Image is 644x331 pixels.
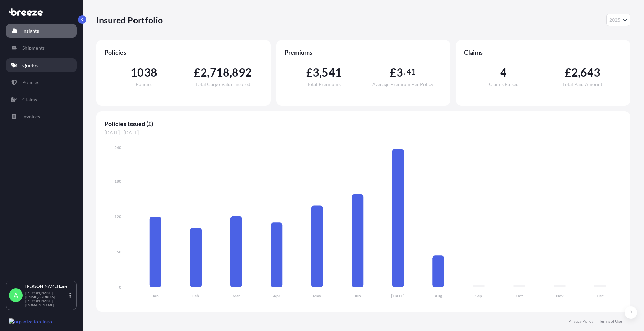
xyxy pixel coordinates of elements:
[192,293,199,298] tspan: Feb
[404,69,406,75] span: .
[119,285,121,290] tspan: 0
[195,82,250,87] span: Total Cargo Value Insured
[117,249,121,254] tspan: 60
[233,293,240,298] tspan: Mar
[571,67,578,78] span: 2
[285,48,442,56] span: Premiums
[372,82,433,87] span: Average Premium Per Policy
[464,48,622,56] span: Claims
[307,82,341,87] span: Total Premiums
[6,58,77,72] a: Quotes
[14,292,18,299] span: A
[597,293,604,298] tspan: Dec
[313,293,321,298] tspan: May
[6,93,77,106] a: Claims
[114,179,121,184] tspan: 180
[489,82,519,87] span: Claims Raised
[22,45,45,52] p: Shipments
[516,293,523,298] tspan: Oct
[194,67,201,78] span: £
[6,110,77,124] a: Invoices
[96,14,163,25] p: Insured Portfolio
[105,129,622,136] span: [DATE] - [DATE]
[22,62,38,69] p: Quotes
[114,214,121,219] tspan: 120
[6,41,77,55] a: Shipments
[599,319,622,324] a: Terms of Use
[354,293,361,298] tspan: Jun
[22,113,40,120] p: Invoices
[22,96,37,103] p: Claims
[105,48,262,56] span: Policies
[114,145,121,150] tspan: 240
[578,67,580,78] span: ,
[25,290,68,307] p: [PERSON_NAME][EMAIL_ADDRESS][PERSON_NAME][DOMAIN_NAME]
[229,67,232,78] span: ,
[556,293,564,298] tspan: Nov
[391,293,405,298] tspan: [DATE]
[105,119,622,128] span: Policies Issued (£)
[407,69,416,75] span: 41
[232,67,252,78] span: 892
[609,16,620,23] span: 2025
[565,67,571,78] span: £
[306,67,313,78] span: £
[568,319,593,324] a: Privacy Policy
[6,24,77,38] a: Insights
[131,67,157,78] span: 1038
[152,293,159,298] tspan: Jan
[25,284,68,289] p: [PERSON_NAME] Lane
[6,76,77,89] a: Policies
[207,67,210,78] span: ,
[273,293,280,298] tspan: Apr
[136,82,152,87] span: Policies
[322,67,342,78] span: 541
[500,67,507,78] span: 4
[319,67,322,78] span: ,
[475,293,482,298] tspan: Sep
[434,293,442,298] tspan: Aug
[580,67,600,78] span: 643
[397,67,403,78] span: 3
[22,79,39,86] p: Policies
[9,318,52,325] img: organization-logo
[201,67,207,78] span: 2
[606,14,630,26] button: Year Selector
[210,67,230,78] span: 718
[313,67,319,78] span: 3
[22,27,39,34] p: Insights
[390,67,396,78] span: £
[562,82,602,87] span: Total Paid Amount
